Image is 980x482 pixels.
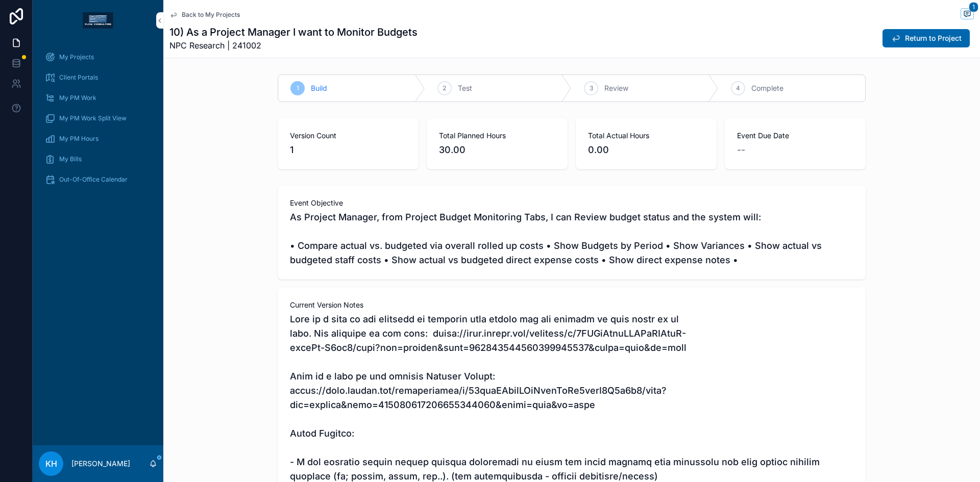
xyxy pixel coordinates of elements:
[59,135,99,143] span: My PM Hours
[169,39,418,52] span: NPC Research | 241002
[39,68,157,87] a: Client Portals
[39,109,157,128] a: My PM Work Split View
[169,25,418,39] h1: 10) As a Project Manager I want to Monitor Budgets
[71,459,130,469] p: [PERSON_NAME]
[290,198,853,208] span: Event Objective
[39,89,157,107] a: My PM Work
[39,170,157,189] a: Out-Of-Office Calendar
[737,143,745,157] span: --
[59,114,127,122] span: My PM Work Split View
[883,29,970,47] button: Return to Project
[458,83,472,93] span: Test
[588,131,704,141] span: Total Actual Hours
[290,210,853,267] span: As Project Manager, from Project Budget Monitoring Tabs, I can Review budget status and the syste...
[297,84,299,92] span: 1
[290,131,406,141] span: Version Count
[59,53,94,61] span: My Projects
[311,83,327,93] span: Build
[45,458,57,470] span: KH
[33,41,163,202] div: scrollable content
[588,143,704,157] span: 0.00
[590,84,593,92] span: 3
[39,130,157,148] a: My PM Hours
[39,48,157,66] a: My Projects
[169,11,240,19] a: Back to My Projects
[604,83,628,93] span: Review
[290,300,853,310] span: Current Version Notes
[83,12,113,29] img: App logo
[39,150,157,168] a: My Bills
[59,73,98,82] span: Client Portals
[439,131,555,141] span: Total Planned Hours
[961,8,974,21] button: 1
[737,131,853,141] span: Event Due Date
[182,11,240,19] span: Back to My Projects
[969,2,978,12] span: 1
[443,84,446,92] span: 2
[751,83,783,93] span: Complete
[736,84,740,92] span: 4
[59,175,128,184] span: Out-Of-Office Calendar
[290,143,406,157] span: 1
[439,143,555,157] span: 30.00
[59,155,82,163] span: My Bills
[59,94,96,102] span: My PM Work
[905,33,962,43] span: Return to Project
